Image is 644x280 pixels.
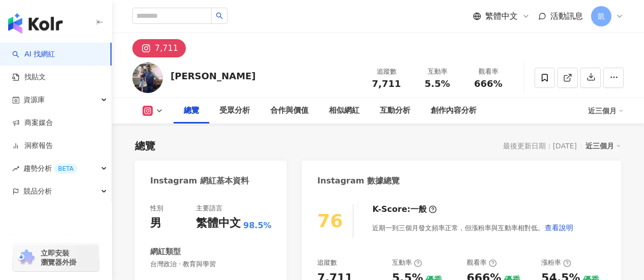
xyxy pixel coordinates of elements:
[598,11,605,22] span: 凱
[12,49,55,59] a: searchAI 找網紅
[585,139,621,152] div: 近三個月
[392,258,422,267] div: 互動率
[8,13,63,34] img: logo
[270,105,309,117] div: 合作與價值
[467,258,497,267] div: 觀看率
[544,217,574,238] button: 查看說明
[380,105,410,117] div: 互動分析
[150,260,271,269] span: 台灣政治 · 教育與學習
[23,180,52,203] span: 競品分析
[23,157,77,180] span: 趨勢分析
[431,105,477,117] div: 創作內容分析
[171,70,256,82] div: [PERSON_NAME]
[16,250,36,266] img: chrome extension
[155,41,178,55] div: 7,711
[367,67,406,77] div: 追蹤數
[216,12,223,19] span: search
[196,204,222,213] div: 主要語言
[54,164,77,174] div: BETA
[372,78,401,89] span: 7,711
[12,141,53,151] a: 洞察報告
[150,204,163,213] div: 性別
[425,79,450,89] span: 5.5%
[317,210,343,231] div: 76
[503,142,577,150] div: 最後更新日期：[DATE]
[474,79,502,89] span: 666%
[243,220,272,231] span: 98.5%
[372,217,574,238] div: 近期一到三個月發文頻率正常，但漲粉率與互動率相對低。
[12,118,53,128] a: 商案媒合
[23,88,45,111] span: 資源庫
[41,248,76,267] span: 立即安裝 瀏覽器外掛
[545,224,573,232] span: 查看說明
[132,63,163,93] img: KOL Avatar
[196,215,241,231] div: 繁體中文
[12,72,46,82] a: 找貼文
[410,204,427,215] div: 一般
[485,11,518,22] span: 繁體中文
[219,105,250,117] div: 受眾分析
[132,39,186,57] button: 7,711
[541,258,571,267] div: 漲粉率
[418,67,457,77] div: 互動率
[135,139,155,153] div: 總覽
[12,165,19,172] span: rise
[588,103,624,119] div: 近三個月
[150,246,181,257] div: 網紅類型
[317,175,400,186] div: Instagram 數據總覽
[372,204,437,215] div: K-Score :
[150,175,249,186] div: Instagram 網紅基本資料
[150,215,161,231] div: 男
[469,67,508,77] div: 觀看率
[13,244,99,271] a: chrome extension立即安裝 瀏覽器外掛
[329,105,359,117] div: 相似網紅
[317,258,337,267] div: 追蹤數
[550,11,583,21] span: 活動訊息
[184,105,199,117] div: 總覽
